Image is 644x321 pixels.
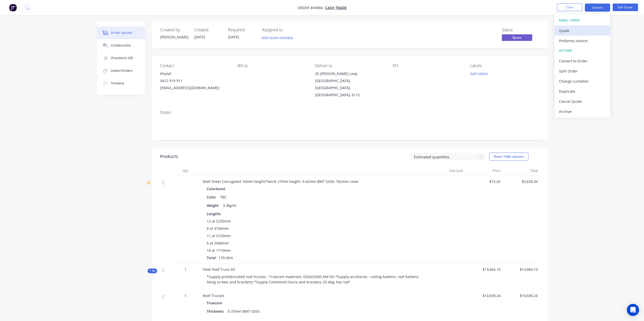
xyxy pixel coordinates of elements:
div: Labels [470,63,539,68]
div: EMAIL / PRINT [559,17,606,24]
div: [EMAIL_ADDRESS][DOMAIN_NAME] [160,84,230,91]
span: $10,508.24 [505,293,538,298]
span: 12 at 5235mm [207,218,231,224]
div: Cancel Quote [559,98,606,105]
span: $13,464.10 [505,267,538,272]
div: 25 [PERSON_NAME] Loop [315,70,384,77]
div: Created [194,28,222,32]
div: Created by [160,28,188,32]
div: Contact [160,63,230,68]
div: Linked Orders [111,68,133,73]
div: Products [160,154,178,160]
div: Assigned to [262,28,313,32]
span: Total: [207,255,217,260]
button: Kit [148,268,157,273]
button: Add labels [467,70,491,77]
span: $10,508.24 [467,293,501,298]
div: Khalaf [160,70,230,77]
span: 11 at 3150mm [207,233,231,238]
button: Checklists 0/0 [97,52,145,64]
span: $2,628.34 [505,179,538,184]
div: 0412 919 911 [160,77,230,84]
button: Add team member [259,34,296,41]
span: 8 at 3745mm [207,226,229,231]
div: Discount [428,166,466,176]
div: Truecore [207,299,224,307]
div: ACTIONS [559,47,606,54]
div: Total [503,166,540,176]
span: *Supply prefabricated roof trusses - Truecore materials, G550/G500 AM150 *Supply ancillaries - ce... [207,274,420,284]
span: 1 [184,267,186,272]
div: Quote [559,27,606,34]
div: PO [393,63,462,68]
div: Notes [160,110,540,115]
div: Proforma Invoice [559,37,606,44]
span: Quote [502,34,532,41]
span: 6 at 2040mm [207,240,229,246]
span: Kit [149,269,156,273]
div: [GEOGRAPHIC_DATA], [GEOGRAPHIC_DATA], [GEOGRAPHIC_DATA], 6112 [315,77,384,98]
div: 3.3kg/m [221,202,238,209]
span: Lengths [207,211,221,216]
span: 170.45m [217,255,235,260]
div: Split Order [559,67,606,75]
div: Required [228,28,256,32]
span: $15.42 [467,179,501,184]
div: Archive [559,108,606,115]
div: Deliver to [315,63,384,68]
img: Factory [9,4,17,11]
span: Roof Sheet Corrugated 16mm height/Twirib 27mm height- 0.42mm BMT G550, 762mm cover [203,179,359,184]
button: Collaborate [97,39,145,52]
button: Order details [97,27,145,39]
button: Edit Quote [613,4,638,11]
div: Checklists 0/0 [111,56,133,60]
div: Collaborate [111,43,131,48]
div: Timeline [111,81,124,86]
div: TBC [218,193,229,201]
div: 0.75mm BMT G550 [226,308,262,315]
div: Order details [111,31,132,35]
div: Khalaf0412 919 911[EMAIL_ADDRESS][DOMAIN_NAME] [160,70,230,91]
span: 1 [184,293,186,298]
div: Convert to Order [559,57,606,65]
span: Roof Trusses [203,293,224,298]
a: Cash Trade [325,5,347,10]
div: Change customer [559,78,606,85]
div: 25 [PERSON_NAME] Loop[GEOGRAPHIC_DATA], [GEOGRAPHIC_DATA], [GEOGRAPHIC_DATA], 6112 [315,70,384,98]
button: Close [557,4,582,11]
div: Thickness [207,308,226,315]
span: 18 at 1710mm [207,248,231,253]
div: [PERSON_NAME] [160,34,188,40]
div: Open Intercom Messenger [627,304,639,316]
span: Steel Roof Truss kit [203,267,235,272]
div: Status [502,28,540,32]
button: Timeline [97,77,145,90]
span: Order #49884 - [298,5,325,10]
div: Color [207,193,218,201]
div: Weight [207,202,221,209]
span: [DATE] [228,35,239,39]
button: Show / Hide columns [489,153,528,161]
button: Options [585,4,610,12]
button: Linked Orders [97,64,145,77]
span: [DATE] [194,35,205,39]
div: Bill to [238,63,307,68]
div: Price [465,166,503,176]
span: $13,464.10 [467,267,501,272]
div: Duplicate [559,88,606,95]
div: Colorbond [207,185,227,192]
button: Add team member [262,34,296,41]
div: Qty [170,166,201,176]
